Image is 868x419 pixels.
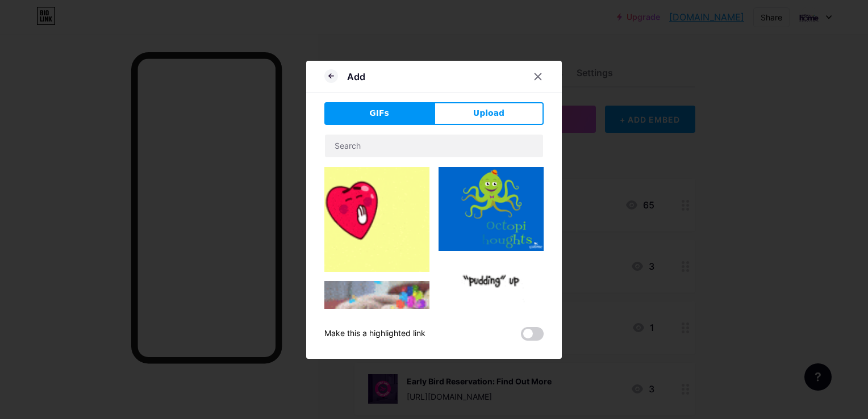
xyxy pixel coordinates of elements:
img: Gihpy [324,167,429,272]
span: Upload [473,107,504,119]
div: Make this a highlighted link [324,327,425,341]
img: Gihpy [324,281,429,419]
button: GIFs [324,102,434,125]
input: Search [325,135,543,157]
img: Gihpy [439,260,544,365]
span: GIFs [369,107,389,119]
div: Add [347,70,365,83]
button: Upload [434,102,544,125]
img: Gihpy [439,167,544,251]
